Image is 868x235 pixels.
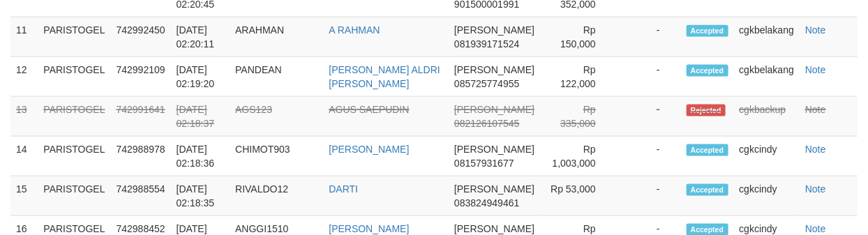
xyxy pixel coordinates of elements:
td: 742988554 [111,176,171,216]
a: Note [805,104,826,115]
span: 083824949461 [454,197,519,209]
td: cgkcindy [734,137,800,176]
span: Accepted [687,144,728,156]
td: PARISTOGEL [38,137,110,176]
span: [PERSON_NAME] [454,64,534,75]
td: [DATE] 02:18:36 [171,137,230,176]
span: Accepted [687,65,728,77]
td: 15 [10,176,38,216]
span: [PERSON_NAME] [454,24,534,36]
td: 11 [10,17,38,57]
span: Rejected [687,105,726,116]
a: Note [805,24,826,36]
a: A RAHMAN [329,24,380,36]
td: 742992450 [111,17,171,57]
span: 081939171524 [454,38,519,50]
span: [PERSON_NAME] [454,183,534,195]
td: Rp 335,000 [541,97,617,137]
span: [PERSON_NAME] [454,223,534,234]
td: Rp 53,000 [541,176,617,216]
td: - [617,57,681,97]
td: [DATE] 02:19:20 [171,57,230,97]
span: 08157931677 [454,158,514,169]
a: [PERSON_NAME] [329,223,409,234]
a: Note [805,183,826,195]
td: [DATE] 02:18:35 [171,176,230,216]
td: RIVALDO12 [230,176,323,216]
td: cgkbelakang [734,57,800,97]
td: ARAHMAN [230,17,323,57]
span: Accepted [687,184,728,196]
td: 742988978 [111,137,171,176]
td: - [617,137,681,176]
td: 742991641 [111,97,171,137]
span: [PERSON_NAME] [454,104,534,115]
a: [PERSON_NAME] ALDRI [PERSON_NAME] [329,64,440,89]
td: PARISTOGEL [38,176,110,216]
td: CHIMOT903 [230,137,323,176]
td: AGS123 [230,97,323,137]
td: PARISTOGEL [38,57,110,97]
td: Rp 122,000 [541,57,617,97]
td: [DATE] 02:20:11 [171,17,230,57]
td: - [617,176,681,216]
span: 085725774955 [454,78,519,89]
td: PARISTOGEL [38,17,110,57]
a: [PERSON_NAME] [329,144,409,155]
span: Accepted [687,25,728,37]
td: 13 [10,97,38,137]
td: - [617,17,681,57]
a: Note [805,223,826,234]
td: 12 [10,57,38,97]
td: - [617,97,681,137]
a: Note [805,64,826,75]
td: cgkbackup [734,97,800,137]
span: [PERSON_NAME] [454,144,534,155]
td: PANDEAN [230,57,323,97]
td: 742992109 [111,57,171,97]
td: Rp 1,003,000 [541,137,617,176]
a: DARTI [329,183,358,195]
td: PARISTOGEL [38,97,110,137]
td: 14 [10,137,38,176]
td: [DATE] 02:18:37 [171,97,230,137]
td: cgkcindy [734,176,800,216]
a: Note [805,144,826,155]
a: AGUS SAEPUDIN [329,104,409,115]
td: cgkbelakang [734,17,800,57]
td: Rp 150,000 [541,17,617,57]
span: 082126107545 [454,118,519,129]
